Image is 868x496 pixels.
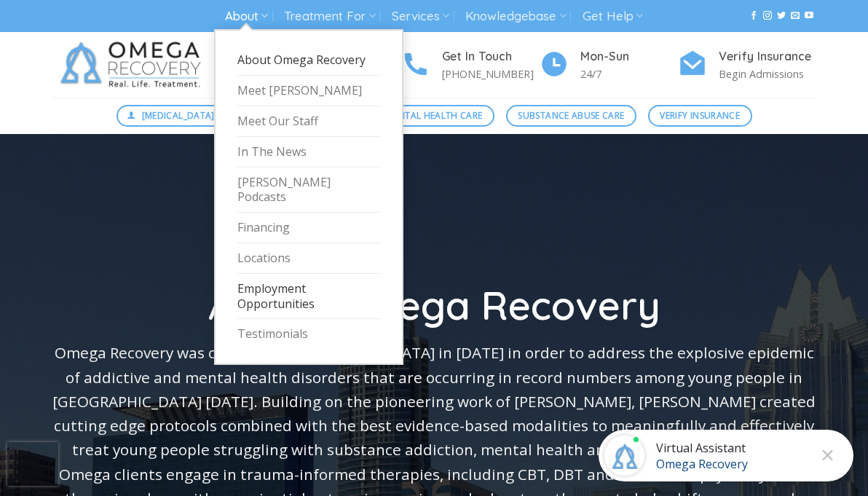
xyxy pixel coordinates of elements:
a: Get In Touch [PHONE_NUMBER] [401,47,540,83]
a: Financing [237,213,380,243]
a: Follow on Twitter [777,11,786,21]
p: Begin Admissions [719,66,816,82]
span: [MEDICAL_DATA] [142,109,215,122]
iframe: reCAPTCHA [7,442,58,486]
a: Testimonials [237,319,380,349]
h4: Get In Touch [442,47,540,66]
a: Employment Opportunities [237,274,380,320]
a: About Omega Recovery [237,45,380,76]
span: Mental Health Care [386,109,482,122]
a: Knowledgebase [465,3,566,30]
p: 24/7 [580,66,678,82]
a: Verify Insurance Begin Admissions [678,47,816,83]
a: Send us an email [791,11,800,21]
a: Follow on YouTube [805,11,813,21]
h4: Mon-Sun [580,47,678,66]
a: Services [392,3,449,30]
a: [PERSON_NAME] Podcasts [237,168,380,213]
span: Verify Insurance [660,109,740,122]
a: In The News [237,137,380,168]
span: About Omega Recovery [208,280,660,330]
a: Meet [PERSON_NAME] [237,76,380,106]
a: Meet Our Staff [237,106,380,137]
a: About [225,3,268,30]
a: Follow on Instagram [763,11,772,21]
a: [MEDICAL_DATA] [117,105,227,127]
img: Omega Recovery [52,32,216,98]
span: Substance Abuse Care [518,109,624,122]
a: Get Help [583,3,643,30]
h4: Verify Insurance [719,47,816,66]
a: Mental Health Care [374,105,494,127]
a: Substance Abuse Care [506,105,636,127]
a: Follow on Facebook [749,11,758,21]
a: Verify Insurance [648,105,752,127]
p: [PHONE_NUMBER] [442,66,540,82]
a: Locations [237,243,380,274]
a: Treatment For [284,3,375,30]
